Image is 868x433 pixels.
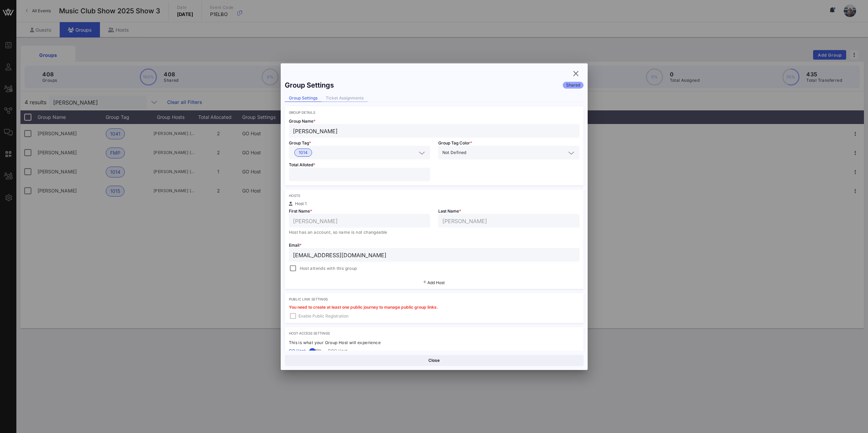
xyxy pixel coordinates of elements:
[289,110,579,114] div: Group Details
[438,208,461,214] span: Last Name
[289,297,579,301] div: Public Link Settings
[289,243,301,248] span: Email
[438,140,472,145] span: Group Tag Color
[442,149,467,156] span: Not Defined
[427,280,445,285] span: Add Host
[289,119,315,124] span: Group Name
[299,149,308,156] span: 1014
[289,347,306,354] span: GO Host
[322,95,368,102] div: Ticket Assignments
[289,208,312,214] span: First Name
[289,194,579,198] div: Hosts
[289,162,315,167] span: Total Alloted
[285,81,334,89] div: Group Settings
[289,305,438,310] span: You need to create at least one public journey to manage public group links.
[438,146,579,159] div: Not Defined
[563,82,584,89] div: Shared
[295,201,307,206] span: Host 1
[289,331,579,335] div: Host Access Settings
[289,230,387,235] span: Host has an account, so name is not changeable
[289,339,579,346] div: This is what your Group Host will experience
[423,281,445,285] button: Add Host
[328,347,348,354] span: PRO Host
[300,265,357,272] span: Host attends with this group
[289,146,430,159] div: 1014
[289,140,311,145] span: Group Tag
[285,355,584,366] button: Close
